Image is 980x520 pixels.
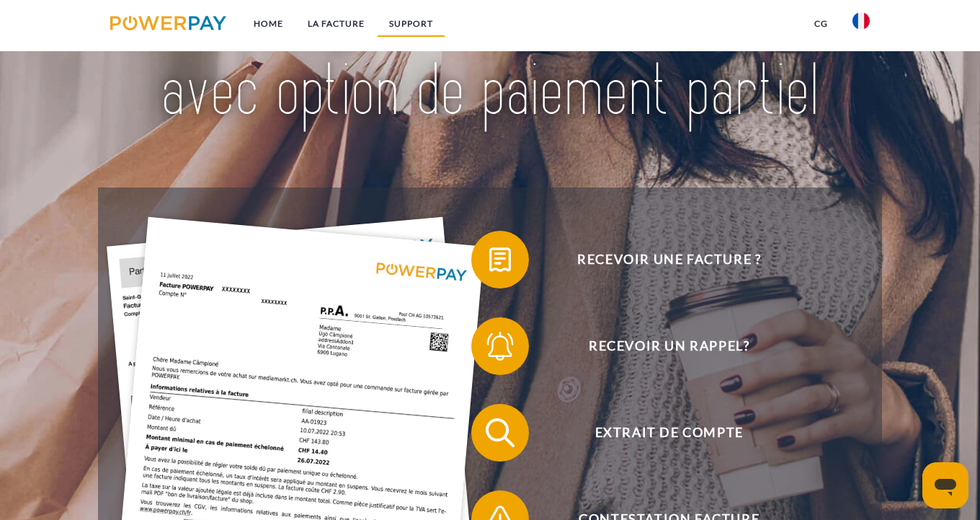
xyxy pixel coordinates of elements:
a: CG [802,11,840,37]
iframe: Bouton de lancement de la fenêtre de messagerie [922,462,968,508]
span: Recevoir un rappel? [493,317,846,375]
img: fr [852,12,870,30]
a: LA FACTURE [295,11,377,37]
img: qb_bell.svg [482,328,518,364]
button: Extrait de compte [471,404,846,462]
a: Home [241,11,295,37]
button: Recevoir un rappel? [471,317,846,375]
span: Extrait de compte [493,404,846,462]
img: qb_bill.svg [482,242,518,278]
img: logo-powerpay.svg [110,16,226,30]
img: qb_search.svg [482,415,518,451]
button: Recevoir une facture ? [471,231,846,288]
a: Support [377,11,445,37]
span: Recevoir une facture ? [493,231,846,288]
